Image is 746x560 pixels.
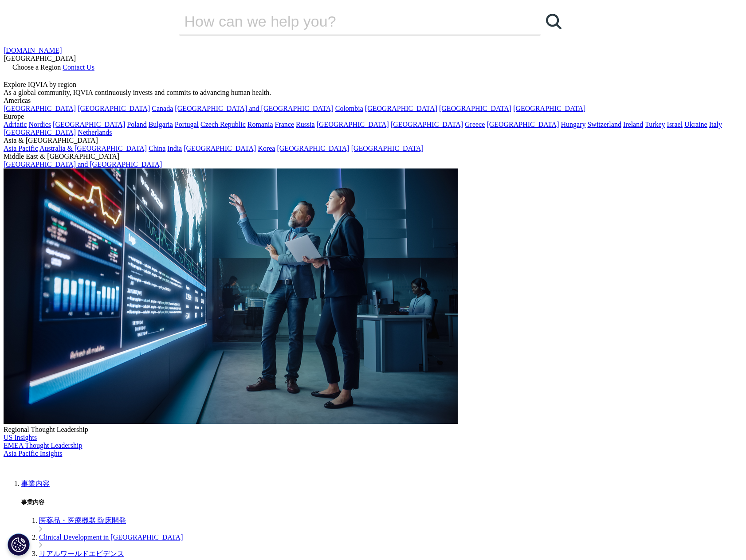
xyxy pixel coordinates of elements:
a: Russia [296,121,315,128]
a: Clinical Development in [GEOGRAPHIC_DATA] [39,533,183,541]
a: リアルワールドエビデンス [39,550,124,557]
a: Asia Pacific [4,145,38,152]
h5: 事業内容 [21,498,742,506]
a: Greece [465,121,485,128]
svg: Search [546,14,561,29]
a: [GEOGRAPHIC_DATA] [513,105,585,112]
a: [GEOGRAPHIC_DATA] [487,121,559,128]
a: Netherlands [78,129,112,136]
div: As a global community, IQVIA continuously invests and commits to advancing human health. [4,89,742,97]
a: Israel [667,121,683,128]
a: Australia & [GEOGRAPHIC_DATA] [39,145,147,152]
a: India [167,145,182,152]
a: Bulgaria [149,121,173,128]
a: [GEOGRAPHIC_DATA] [439,105,511,112]
a: Portugal [175,121,199,128]
a: Italy [709,121,722,128]
div: Americas [4,97,742,105]
a: [GEOGRAPHIC_DATA] and [GEOGRAPHIC_DATA] [175,105,333,112]
a: France [275,121,294,128]
a: [GEOGRAPHIC_DATA] [53,121,125,128]
a: 検索する [541,8,567,35]
a: [GEOGRAPHIC_DATA] [391,121,463,128]
button: Cookie 設定 [8,533,30,556]
a: Contact Us [63,63,94,71]
div: Explore IQVIA by region [4,81,742,89]
a: Ireland [623,121,643,128]
a: Turkey [645,121,665,128]
a: [GEOGRAPHIC_DATA] [365,105,437,112]
a: [GEOGRAPHIC_DATA] [4,129,76,136]
a: Poland [127,121,146,128]
a: [GEOGRAPHIC_DATA] [4,105,76,112]
a: [GEOGRAPHIC_DATA] [184,145,256,152]
a: Colombia [335,105,363,112]
div: [GEOGRAPHIC_DATA] [4,55,742,63]
a: Adriatic [4,121,27,128]
a: China [149,145,165,152]
img: 2093_analyzing-data-using-big-screen-display-and-laptop.png [4,168,458,424]
a: [GEOGRAPHIC_DATA] and [GEOGRAPHIC_DATA] [4,161,162,168]
a: [DOMAIN_NAME] [4,47,62,54]
a: [GEOGRAPHIC_DATA] [277,145,349,152]
a: [GEOGRAPHIC_DATA] [317,121,389,128]
a: 事業内容 [21,480,50,487]
a: Switzerland [587,121,621,128]
input: 検索する [179,8,515,35]
a: Hungary [561,121,585,128]
a: Korea [258,145,275,152]
a: Canada [152,105,173,112]
a: Romania [247,121,273,128]
a: [GEOGRAPHIC_DATA] [78,105,150,112]
a: Asia Pacific Insights [4,450,62,457]
div: Regional Thought Leadership [4,426,742,434]
a: US Insights [4,434,37,441]
a: Nordics [28,121,51,128]
span: Choose a Region [12,63,61,71]
a: Ukraine [684,121,707,128]
div: Middle East & [GEOGRAPHIC_DATA] [4,153,742,161]
div: Europe [4,113,742,121]
a: [GEOGRAPHIC_DATA] [351,145,424,152]
a: 医薬品・医療機器 臨床開発 [39,517,126,524]
div: Asia & [GEOGRAPHIC_DATA] [4,137,742,145]
a: EMEA Thought Leadership [4,442,82,449]
a: Czech Republic [200,121,246,128]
